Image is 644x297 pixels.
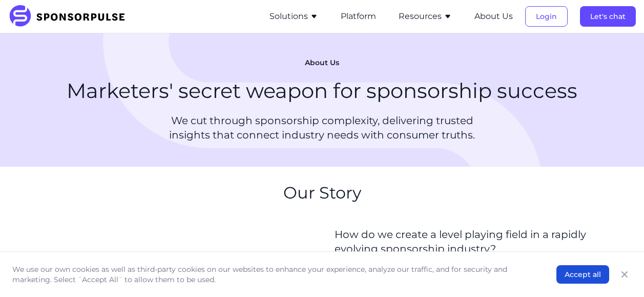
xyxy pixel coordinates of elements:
button: Resources [399,10,452,23]
img: SponsorPulse [8,5,133,28]
a: About Us [474,12,513,21]
span: About Us [305,58,339,68]
button: Let's chat [580,6,636,27]
button: Platform [341,10,376,23]
h1: Marketers' secret weapon for sponsorship success [67,76,577,105]
p: We cut through sponsorship complexity, delivering trusted insights that connect industry needs wi... [150,113,494,142]
h2: Our Story [283,183,361,203]
button: Close [617,267,632,282]
p: We use our own cookies as well as third-party cookies on our websites to enhance your experience,... [12,264,536,285]
button: Solutions [269,10,318,23]
button: Accept all [556,265,609,284]
a: Platform [341,12,376,21]
a: Let's chat [580,12,636,21]
a: Login [525,12,568,21]
button: About Us [474,10,513,23]
button: Login [525,6,568,27]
